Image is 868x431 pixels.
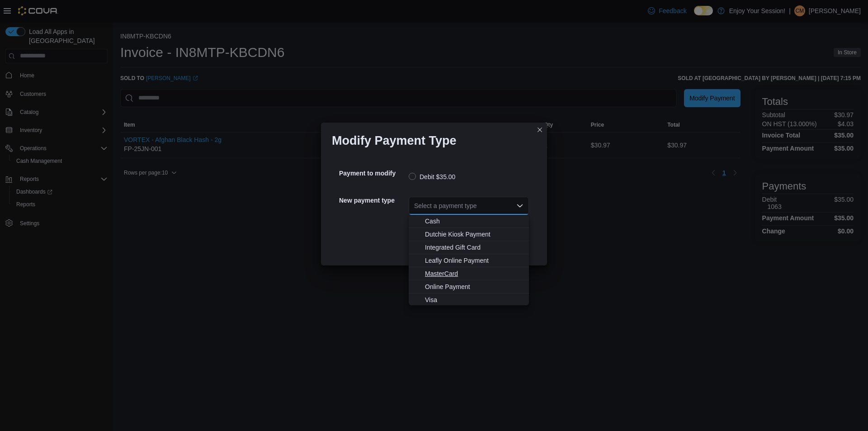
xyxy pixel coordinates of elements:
div: Choose from the following options [409,215,529,307]
button: Leafly Online Payment [409,254,529,267]
button: Close list of options [516,202,524,209]
h1: Modify Payment Type [332,133,457,148]
button: MasterCard [409,267,529,280]
h5: New payment type [339,191,407,209]
span: Cash [425,217,524,226]
span: Leafly Online Payment [425,256,524,265]
span: Online Payment [425,282,524,291]
input: Accessible screen reader label [414,200,415,211]
span: Integrated Gift Card [425,243,524,252]
span: Visa [425,295,524,304]
button: Online Payment [409,280,529,294]
button: Closes this modal window [534,124,545,135]
h5: Payment to modify [339,164,407,182]
button: Integrated Gift Card [409,241,529,254]
button: Visa [409,294,529,307]
span: Dutchie Kiosk Payment [425,230,524,239]
label: Debit $35.00 [409,171,455,182]
button: Cash [409,215,529,228]
span: MasterCard [425,269,524,278]
button: Dutchie Kiosk Payment [409,228,529,241]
